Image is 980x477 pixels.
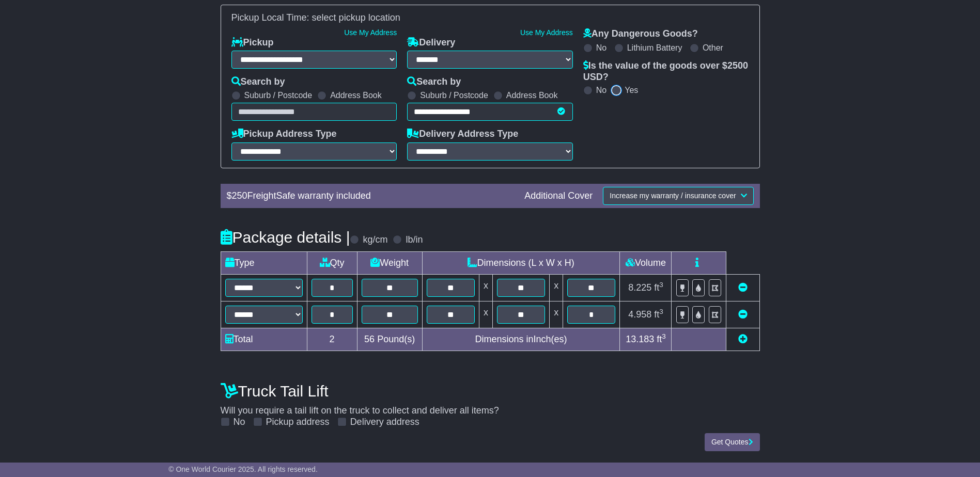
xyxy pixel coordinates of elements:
[657,334,666,344] span: ft
[221,251,307,274] td: Type
[407,76,461,88] label: Search by
[596,85,606,95] label: No
[727,60,748,71] span: 2500
[550,274,563,301] td: x
[307,251,357,274] td: Qty
[654,282,663,293] span: ft
[420,90,488,100] label: Suburb / Postcode
[479,274,492,301] td: x
[519,190,598,202] div: Additional Cover
[583,72,603,82] span: USD
[221,229,350,246] h4: Package details |
[659,308,663,315] sup: 3
[350,417,419,428] label: Delivery address
[407,37,455,49] label: Delivery
[738,309,748,320] a: Remove this item
[234,417,245,428] label: No
[266,417,330,428] label: Pickup address
[232,190,247,201] span: 250
[654,309,663,320] span: ft
[330,90,382,100] label: Address Book
[628,282,651,293] span: 8.225
[363,234,387,246] label: kg/cm
[344,28,397,37] a: Use My Address
[662,332,666,340] sup: 3
[550,301,563,328] td: x
[357,328,422,351] td: Pound(s)
[583,28,698,40] label: Any Dangerous Goods?
[357,251,422,274] td: Weight
[226,12,754,24] div: Pickup Local Time:
[620,251,672,274] td: Volume
[520,28,573,37] a: Use My Address
[231,76,285,88] label: Search by
[221,383,760,400] h4: Truck Tail Lift
[703,43,723,53] label: Other
[215,377,765,428] div: Will you require a tail lift on the truck to collect and deliver all items?
[407,129,518,140] label: Delivery Address Type
[738,334,748,344] a: Add new item
[479,301,492,328] td: x
[231,37,274,49] label: Pickup
[422,251,620,274] td: Dimensions (L x W x H)
[231,129,337,140] label: Pickup Address Type
[583,60,749,83] label: Is the value of the goods over $ ?
[312,12,400,23] span: select pickup location
[422,328,620,351] td: Dimensions in Inch(es)
[659,281,663,289] sup: 3
[626,334,654,344] span: 13.183
[244,90,313,100] label: Suburb / Postcode
[406,234,423,246] label: lb/in
[738,282,748,293] a: Remove this item
[307,328,357,351] td: 2
[625,85,638,95] label: Yes
[168,465,318,473] span: © One World Courier 2025. All rights reserved.
[603,187,753,205] button: Increase my warranty / insurance cover
[222,190,520,202] div: $ FreightSafe warranty included
[705,433,760,451] button: Get Quotes
[596,43,606,53] label: No
[506,90,558,100] label: Address Book
[364,334,375,344] span: 56
[610,192,736,200] span: Increase my warranty / insurance cover
[221,328,307,351] td: Total
[628,309,651,320] span: 4.958
[627,43,682,53] label: Lithium Battery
